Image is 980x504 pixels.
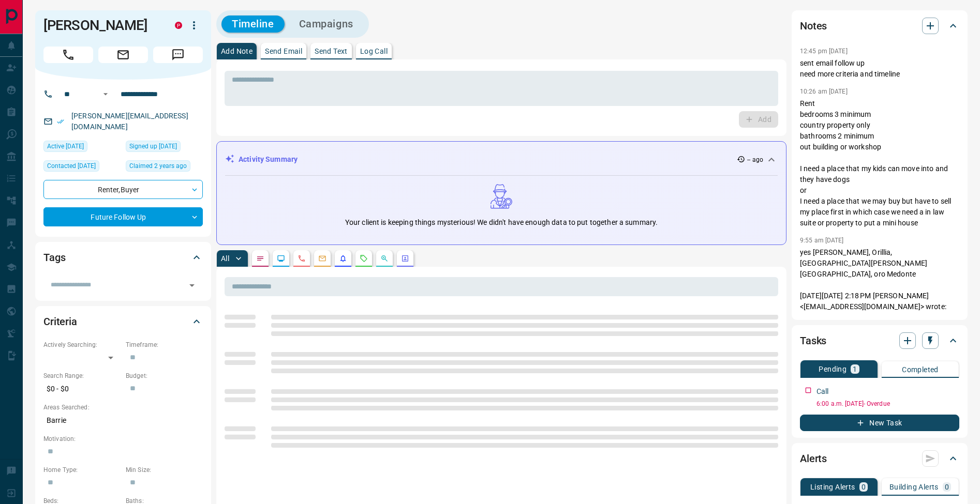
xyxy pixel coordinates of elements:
p: Pending [819,365,847,373]
div: Notes [800,13,959,38]
p: Motivation: [43,434,203,444]
p: 12:45 pm [DATE] [800,48,848,55]
p: Send Email [265,48,302,55]
p: Log Call [360,48,388,55]
p: sent email follow up need more criteria and timeline [800,58,959,80]
p: Timeframe: [126,340,203,349]
button: Campaigns [289,16,364,33]
div: Criteria [43,309,203,334]
svg: Agent Actions [401,254,409,263]
div: Tags [43,245,203,270]
p: Listing Alerts [810,483,855,491]
button: Timeline [221,16,285,33]
svg: Notes [256,254,264,263]
div: Tue May 31 2022 [43,141,121,155]
p: 9:55 am [DATE] [800,237,844,244]
p: Home Type: [43,465,121,475]
svg: Lead Browsing Activity [277,254,285,263]
svg: Email Verified [57,118,64,125]
div: Alerts [800,446,959,471]
p: Completed [902,366,939,373]
p: Barrie [43,412,203,429]
svg: Emails [318,254,326,263]
h2: Tags [43,249,65,266]
p: Areas Searched: [43,403,203,412]
span: Message [153,47,203,63]
h1: [PERSON_NAME] [43,17,159,34]
div: Tasks [800,328,959,353]
div: Renter , Buyer [43,180,203,199]
p: Actively Searching: [43,340,121,349]
span: Contacted [DATE] [47,161,96,171]
p: Activity Summary [239,154,298,165]
svg: Listing Alerts [339,254,347,263]
p: Send Text [315,48,348,55]
p: 10:26 am [DATE] [800,88,848,95]
p: -- ago [747,155,763,164]
div: Wed Jun 18 2025 [43,160,121,175]
a: [PERSON_NAME][EMAIL_ADDRESS][DOMAIN_NAME] [71,112,188,131]
span: Claimed 2 years ago [129,161,187,171]
p: 0 [945,483,949,491]
button: New Task [800,415,959,431]
div: Future Follow Up [43,207,203,226]
p: 6:00 a.m. [DATE] - Overdue [816,399,959,408]
span: Call [43,47,93,63]
p: yes [PERSON_NAME], Orillia, [GEOGRAPHIC_DATA][PERSON_NAME][GEOGRAPHIC_DATA], oro Medonte [DATE][D... [800,247,959,356]
p: Add Note [221,48,253,55]
button: Open [99,88,112,100]
p: Building Alerts [889,483,939,491]
p: 0 [862,483,866,491]
h2: Alerts [800,450,827,467]
p: All [221,255,229,262]
svg: Opportunities [380,254,389,263]
div: Tue May 31 2022 [126,141,203,155]
span: Signed up [DATE] [129,141,177,151]
p: Call [816,386,829,397]
div: Tue Nov 08 2022 [126,160,203,175]
span: Active [DATE] [47,141,84,151]
div: Activity Summary-- ago [225,150,778,169]
p: $0 - $0 [43,380,121,398]
h2: Notes [800,18,827,34]
p: Min Size: [126,465,203,475]
h2: Tasks [800,332,826,349]
button: Open [185,278,199,293]
p: Your client is keeping things mysterious! We didn't have enough data to put together a summary. [345,217,658,228]
p: Rent bedrooms 3 minimum country property only bathrooms 2 minimum out building or workshop I need... [800,98,959,228]
h2: Criteria [43,313,77,330]
svg: Calls [298,254,306,263]
p: Budget: [126,371,203,380]
p: 1 [853,365,857,373]
div: property.ca [175,22,182,29]
p: Search Range: [43,371,121,380]
svg: Requests [360,254,368,263]
span: Email [98,47,148,63]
